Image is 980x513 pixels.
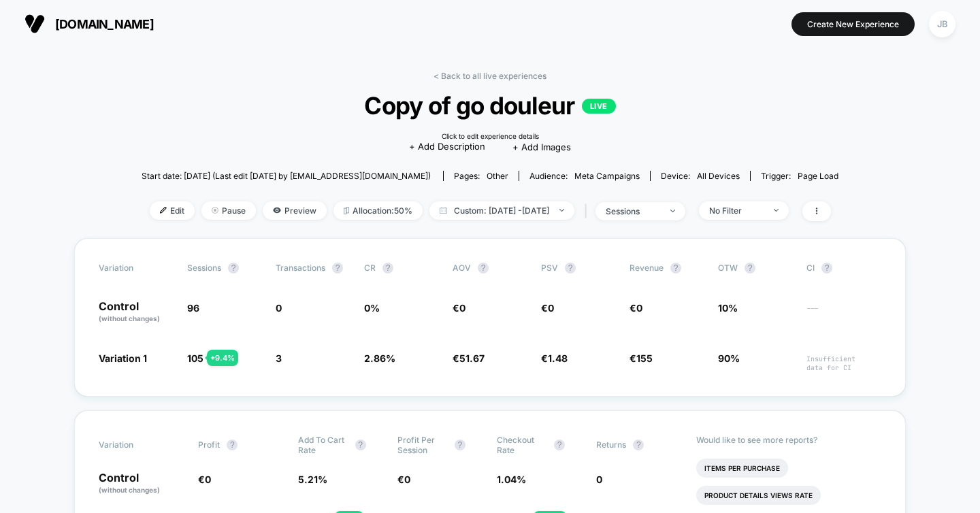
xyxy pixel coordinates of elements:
img: calendar [440,207,447,214]
span: € [453,352,485,364]
li: Items Per Purchase [696,459,788,478]
span: Profit [198,440,220,450]
span: 1.48 [548,352,568,364]
span: + Add Images [512,142,571,152]
span: AOV [453,263,471,273]
span: Insufficient data for CI [806,354,881,372]
span: CR [364,263,376,273]
span: 0 [276,302,282,314]
span: PSV [541,263,558,273]
li: Product Details Views Rate [696,486,821,505]
span: Page Load [798,171,838,181]
div: No Filter [709,205,764,216]
span: Sessions [187,263,221,273]
span: Allocation: 50% [333,201,423,220]
span: OTW [718,263,793,274]
span: € [397,474,410,485]
div: Pages: [454,171,508,181]
img: end [670,210,675,212]
span: all devices [697,171,740,181]
span: Meta campaigns [574,171,640,181]
span: other [487,171,508,181]
span: 0 % [364,302,380,314]
span: 51.67 [459,352,485,364]
span: | [581,201,595,221]
span: € [453,302,465,314]
a: < Back to all live experiences [434,71,546,81]
span: Pause [201,201,256,220]
button: ? [670,263,681,274]
button: JB [925,10,960,38]
button: ? [821,263,832,274]
p: Control [99,301,174,324]
img: Visually logo [24,14,45,34]
span: (without changes) [99,486,160,494]
p: LIVE [582,99,616,114]
span: Variation [99,263,174,274]
img: rebalance [344,207,349,214]
span: (without changes) [99,314,160,322]
span: 105 [187,352,203,364]
span: Variation [99,435,174,455]
span: 0 [636,302,642,314]
span: CI [806,263,881,274]
span: 155 [636,352,653,364]
span: Edit [150,201,195,220]
span: Preview [263,201,327,220]
span: --- [806,304,881,324]
span: 1.04 % [497,474,526,485]
div: + 9.4 % [207,350,238,366]
button: ? [228,263,239,274]
p: Control [99,472,184,495]
span: 90% [718,352,740,364]
span: 5.21 % [298,474,327,485]
div: Click to edit experience details [442,132,539,140]
span: € [630,352,653,364]
span: Variation 1 [99,352,147,364]
span: [DOMAIN_NAME] [55,17,154,31]
img: end [212,207,218,214]
span: Custom: [DATE] - [DATE] [429,201,574,220]
div: Audience: [529,171,640,181]
span: 0 [205,474,211,485]
span: 96 [187,302,199,314]
span: 0 [404,474,410,485]
span: 3 [276,352,282,364]
div: JB [929,11,955,37]
button: ? [478,263,489,274]
button: ? [355,440,366,450]
div: Trigger: [761,171,838,181]
button: ? [745,263,755,274]
span: Start date: [DATE] (Last edit [DATE] by [EMAIL_ADDRESS][DOMAIN_NAME]) [142,171,431,181]
span: 0 [459,302,465,314]
span: € [541,352,568,364]
span: € [630,302,642,314]
p: Would like to see more reports? [696,435,882,445]
img: edit [160,207,167,214]
span: Returns [596,440,626,450]
span: 0 [596,474,602,485]
span: 2.86 % [364,352,395,364]
span: Profit Per Session [397,435,448,455]
button: [DOMAIN_NAME] [20,13,158,35]
button: ? [565,263,576,274]
span: + Add Description [409,140,485,154]
img: end [559,209,564,212]
button: ? [382,263,393,274]
button: ? [227,440,238,450]
span: Device: [650,171,750,181]
button: ? [633,440,644,450]
span: 0 [548,302,554,314]
img: end [774,209,779,212]
span: Add To Cart Rate [298,435,348,455]
div: sessions [606,206,660,216]
button: Create New Experience [791,12,915,36]
span: 10% [718,302,738,314]
span: Checkout Rate [497,435,547,455]
span: € [198,474,211,485]
span: Transactions [276,263,325,273]
button: ? [332,263,343,274]
button: ? [554,440,565,450]
span: € [541,302,554,314]
span: Copy of go douleur [176,91,803,120]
